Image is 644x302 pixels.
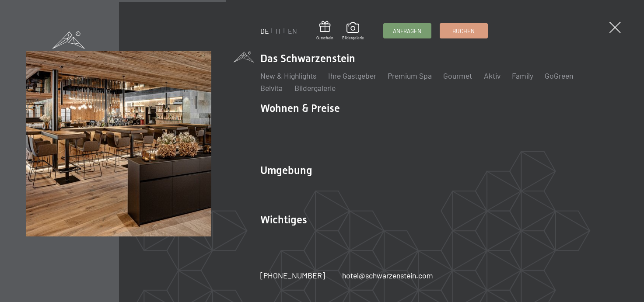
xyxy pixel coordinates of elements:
a: Gourmet [443,71,472,80]
a: DE [260,27,269,35]
span: Buchen [452,27,475,35]
a: Buchen [440,24,487,38]
a: Premium Spa [388,71,432,80]
a: [PHONE_NUMBER] [260,270,325,281]
a: Aktiv [484,71,500,80]
span: Bildergalerie [342,35,364,41]
a: Bildergalerie [294,83,336,93]
a: hotel@schwarzenstein.com [342,270,433,281]
a: Family [512,71,533,80]
a: Ihre Gastgeber [328,71,376,80]
a: Bildergalerie [342,22,364,41]
a: GoGreen [545,71,573,80]
span: [PHONE_NUMBER] [260,271,325,280]
a: Gutschein [316,21,333,41]
a: EN [288,27,297,35]
span: Gutschein [316,35,333,41]
a: New & Highlights [260,71,316,80]
span: Anfragen [393,27,421,35]
a: IT [276,27,281,35]
a: Anfragen [384,24,431,38]
a: Belvita [260,83,283,93]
